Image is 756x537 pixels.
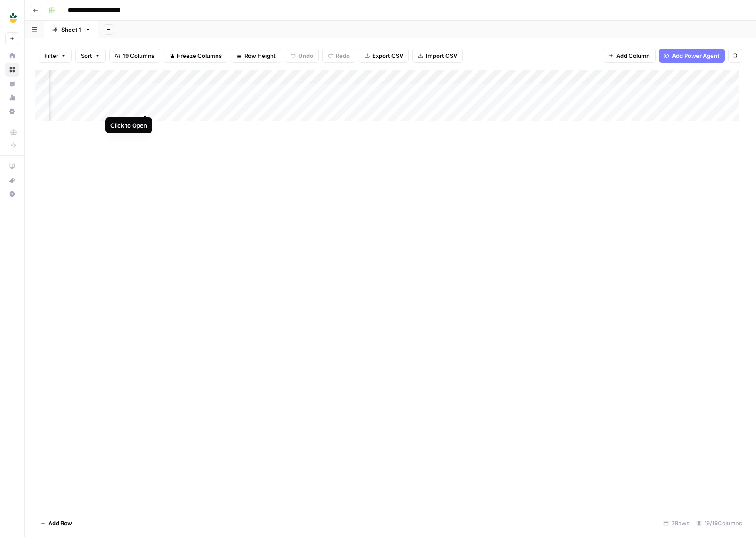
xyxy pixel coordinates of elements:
[5,77,19,91] a: Your Data
[359,49,409,63] button: Export CSV
[5,159,19,173] a: AirOps Academy
[5,91,19,104] a: Usage
[672,51,719,60] span: Add Power Agent
[39,49,72,63] button: Filter
[177,51,222,60] span: Freeze Columns
[44,21,98,38] a: Sheet 1
[322,49,355,63] button: Redo
[44,51,58,60] span: Filter
[5,187,19,201] button: Help + Support
[35,516,77,530] button: Add Row
[123,51,154,60] span: 19 Columns
[372,51,403,60] span: Export CSV
[164,49,227,63] button: Freeze Columns
[5,173,19,187] button: What's new?
[5,7,19,29] button: Workspace: Grow Therapy
[5,63,19,77] a: Browse
[412,49,463,63] button: Import CSV
[48,519,72,527] span: Add Row
[81,51,92,60] span: Sort
[285,49,319,63] button: Undo
[5,104,19,118] a: Settings
[660,516,693,530] div: 2 Rows
[298,51,313,60] span: Undo
[110,121,147,130] div: Click to Open
[659,49,725,63] button: Add Power Agent
[336,51,350,60] span: Redo
[75,49,106,63] button: Sort
[5,10,21,26] img: Grow Therapy Logo
[5,49,19,63] a: Home
[244,51,276,60] span: Row Height
[616,51,650,60] span: Add Column
[426,51,457,60] span: Import CSV
[693,516,746,530] div: 19/19 Columns
[603,49,656,63] button: Add Column
[109,49,160,63] button: 19 Columns
[6,174,19,187] div: What's new?
[231,49,281,63] button: Row Height
[61,25,81,34] div: Sheet 1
